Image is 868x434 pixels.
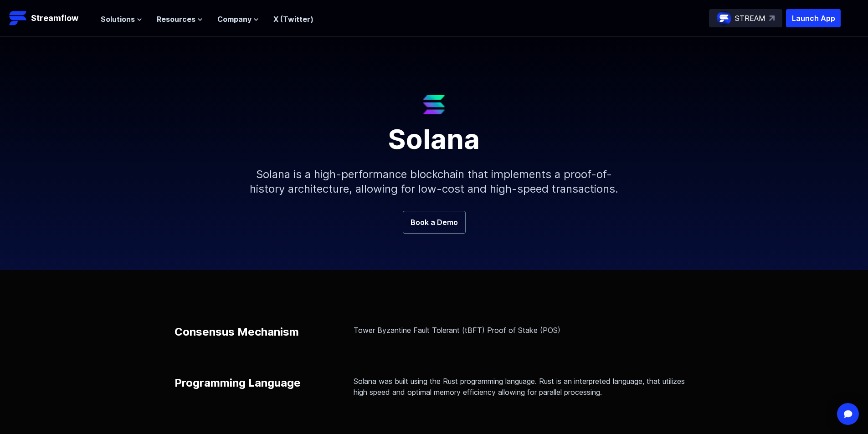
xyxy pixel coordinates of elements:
[238,153,630,211] p: Solana is a high-performance blockchain that implements a proof-of-history architecture, allowing...
[769,15,775,21] img: top-right-arrow.svg
[101,14,135,25] span: Solutions
[101,14,142,25] button: Solutions
[709,9,782,27] a: STREAM
[735,13,765,24] p: STREAM
[157,14,203,25] button: Resources
[9,9,92,27] a: Streamflow
[354,325,694,336] p: Tower Byzantine Fault Tolerant (tBFT) Proof of Stake (POS)
[837,403,859,425] div: Open Intercom Messenger
[403,211,466,234] a: Book a Demo
[9,9,27,27] img: Streamflow Logo
[273,15,313,24] a: X (Twitter)
[157,14,195,25] span: Resources
[217,14,259,25] button: Company
[31,12,78,25] p: Streamflow
[217,14,252,25] span: Company
[423,95,445,114] img: Solana
[175,376,301,390] p: Programming Language
[175,325,299,339] p: Consensus Mechanism
[354,376,694,398] p: Solana was built using the Rust programming language. Rust is an interpreted language, that utili...
[216,114,653,153] h1: Solana
[717,11,731,26] img: streamflow-logo-circle.png
[786,9,841,27] button: Launch App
